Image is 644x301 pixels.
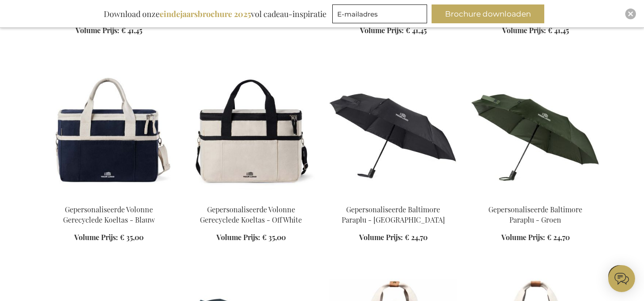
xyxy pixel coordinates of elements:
[342,205,445,224] a: Gepersonaliseerde Baltimore Paraplu - [GEOGRAPHIC_DATA]
[45,193,173,202] a: Gepersonaliseerde Volonne Gerecyclede Koeltas - Blauw
[121,26,142,35] span: € 41,45
[74,232,118,242] span: Volume Prijs:
[187,193,315,202] a: Gepersonaliseerde Volonne Gerecyclede Koeltas - Off White
[547,232,570,242] span: € 24,70
[120,232,144,242] span: € 35,00
[471,193,599,202] a: Gepersonaliseerde Baltimore Paraplu - Groen
[216,232,286,243] a: Volume Prijs: € 35,00
[502,26,546,35] span: Volume Prijs:
[360,26,404,35] span: Volume Prijs:
[200,205,302,224] a: Gepersonaliseerde Volonne Gerecyclede Koeltas - Off White
[329,72,457,197] img: Gepersonaliseerde Baltimore Paraplu - Zwart
[488,205,582,224] a: Gepersonaliseerde Baltimore Paraplu - Groen
[406,26,427,35] span: € 41,45
[100,4,330,23] div: Download onze vol cadeau-inspiratie
[625,9,636,19] div: Close
[502,26,569,36] a: Volume Prijs: € 41,45
[76,26,142,36] a: Volume Prijs: € 41,45
[332,4,430,26] form: marketing offers and promotions
[501,232,570,243] a: Volume Prijs: € 24,70
[45,72,173,197] img: Gepersonaliseerde Volonne Gerecyclede Koeltas - Blauw
[471,72,599,197] img: Gepersonaliseerde Baltimore Paraplu - Groen
[216,232,260,242] span: Volume Prijs:
[187,72,315,197] img: Gepersonaliseerde Volonne Gerecyclede Koeltas - Off White
[74,232,144,243] a: Volume Prijs: € 35,00
[628,11,633,17] img: Close
[501,232,545,242] span: Volume Prijs:
[608,265,635,292] iframe: belco-activator-frame
[332,4,427,23] input: E-mailadres
[160,9,251,19] b: eindejaarsbrochure 2025
[359,232,403,242] span: Volume Prijs:
[329,193,457,202] a: Gepersonaliseerde Baltimore Paraplu - Zwart
[360,26,427,36] a: Volume Prijs: € 41,45
[262,232,286,242] span: € 35,00
[63,205,155,224] a: Gepersonaliseerde Volonne Gerecyclede Koeltas - Blauw
[76,26,119,35] span: Volume Prijs:
[548,26,569,35] span: € 41,45
[405,232,428,242] span: € 24,70
[432,4,544,23] button: Brochure downloaden
[359,232,428,243] a: Volume Prijs: € 24,70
